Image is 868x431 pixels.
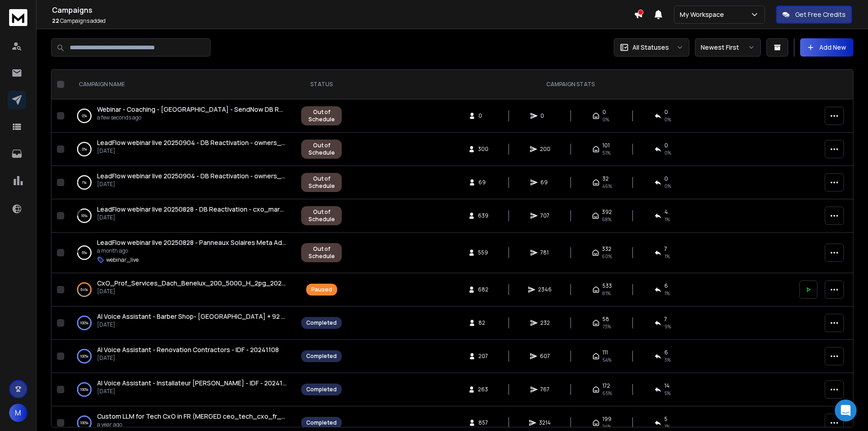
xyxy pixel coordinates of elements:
span: LeadFlow webinar live 20250828 - DB Reactivation - cxo_marketing_ads_france_11_50_1pg_5_10m_20240106 [97,205,433,213]
a: LeadFlow webinar live 20250904 - DB Reactivation - owners_bool_4_prof_training_coaching_1_10_new_... [97,171,287,181]
span: 68 % [602,216,611,223]
a: CxO_Prof_Services_Dach_Benelux_200_5000_H_2pg_20241205 [97,279,287,288]
a: AI Voice Assistant - Installateur [PERSON_NAME] - IDF - 20241107 [97,379,287,388]
td: 0%LeadFlow webinar live 20250904 - DB Reactivation - owners_bool_it_serv_consult_fr_11_50_202433[... [68,133,296,166]
div: Out of Schedule [306,245,337,260]
span: 0 % [664,182,671,190]
p: Get Free Credits [795,10,846,19]
div: Paused [311,286,332,293]
a: LeadFlow webinar live 20250828 - DB Reactivation - cxo_marketing_ads_france_11_50_1pg_5_10m_20240106 [97,205,287,214]
th: CAMPAIGN NAME [68,70,296,99]
span: 0 % [664,149,671,156]
td: 100%AI Voice Assistant - Installateur [PERSON_NAME] - IDF - 20241107[DATE] [68,373,296,406]
div: Out of Schedule [306,142,337,156]
span: 6 [664,349,668,356]
p: Campaigns added [52,17,634,25]
span: 392 [602,208,612,216]
span: 2346 [538,286,552,293]
span: LeadFlow webinar live 20250904 - DB Reactivation - owners_bool_it_serv_consult_fr_11_50_202433 [97,138,404,147]
span: 3214 [539,419,551,426]
span: 200 [540,145,550,153]
span: 3 % [664,356,671,363]
span: LeadFlow webinar live 20250904 - DB Reactivation - owners_bool_4_prof_training_coaching_1_10_new_... [97,171,462,180]
span: 32 [602,175,609,182]
div: Out of Schedule [306,208,337,223]
p: All Statuses [632,43,669,52]
span: 1 % [664,290,670,297]
span: 22 [52,17,59,25]
span: 207 [478,353,488,360]
td: 16%LeadFlow webinar live 20250828 - DB Reactivation - cxo_marketing_ads_france_11_50_1pg_5_10m_20... [68,199,296,233]
img: logo [9,9,27,26]
div: Completed [306,386,337,393]
span: 857 [478,419,488,426]
button: M [9,404,27,422]
span: 9 % [664,323,671,330]
span: 0 [664,142,668,149]
p: [DATE] [97,147,287,155]
span: 7 [664,316,667,323]
td: 1%LeadFlow webinar live 20250904 - DB Reactivation - owners_bool_4_prof_training_coaching_1_10_ne... [68,166,296,199]
td: 100%AI Voice Assistant - Renovation Contractors - IDF - 20241108[DATE] [68,340,296,373]
span: 0 [664,175,668,182]
span: 781 [540,249,550,256]
span: 111 [602,349,608,356]
td: 64%CxO_Prof_Services_Dach_Benelux_200_5000_H_2pg_20241205[DATE] [68,273,296,306]
p: 16 % [81,211,87,220]
span: 65 % [602,389,612,397]
p: [DATE] [97,288,287,295]
span: 199 [602,415,611,423]
td: 0%Webinar - Coaching - [GEOGRAPHIC_DATA] - SendNow DB Reactivation - 20250909a few seconds ago [68,99,296,133]
p: 100 % [80,385,88,394]
span: LeadFlow webinar live 20250828 - Panneaux Solaires Meta Ads Lib [97,238,295,247]
span: 767 [540,386,550,393]
span: 0 [664,109,668,116]
td: 100%AI Voice Assistant - Barber Shop- [GEOGRAPHIC_DATA] + 92 - 202411 12-25[DATE] [68,306,296,340]
span: 14 [664,382,670,389]
span: 58 [602,316,609,323]
span: AI Voice Assistant - Renovation Contractors - IDF - 20241108 [97,345,279,354]
div: Completed [306,319,337,327]
p: 100 % [80,418,88,427]
span: AI Voice Assistant - Barber Shop- [GEOGRAPHIC_DATA] + 92 - 202411 12-25 [97,312,324,321]
span: 69 [540,179,550,186]
span: 1 % [664,423,670,430]
span: 5 [664,415,668,423]
span: 7 [664,245,667,253]
div: Completed [306,353,337,360]
p: My Workspace [680,10,728,19]
span: 82 [478,319,488,327]
button: Newest First [695,38,761,57]
span: 263 [478,386,488,393]
div: Out of Schedule [306,109,337,123]
p: [DATE] [97,388,287,395]
span: 607 [540,353,550,360]
span: 0 [478,112,488,119]
span: 707 [540,212,550,219]
p: 0 % [82,145,87,154]
p: a year ago [97,421,287,428]
span: 81 % [602,290,611,297]
span: 6 [664,282,668,290]
span: 172 [602,382,610,389]
span: 533 [602,282,612,290]
span: 559 [478,249,488,256]
p: [DATE] [97,181,287,188]
span: 0 [540,112,550,119]
p: webinar_live [106,256,139,264]
p: 1 % [82,178,87,187]
span: 54 % [602,356,611,363]
th: STATUS [296,70,347,99]
a: LeadFlow webinar live 20250828 - Panneaux Solaires Meta Ads Lib [97,238,287,247]
span: 639 [478,212,488,219]
span: 51 % [602,149,611,156]
span: 682 [478,286,488,293]
p: a few seconds ago [97,114,287,121]
span: Webinar - Coaching - [GEOGRAPHIC_DATA] - SendNow DB Reactivation - 20250909 [97,105,350,114]
div: Out of Schedule [306,175,337,190]
p: [DATE] [97,214,287,221]
a: AI Voice Assistant - Barber Shop- [GEOGRAPHIC_DATA] + 92 - 202411 12-25 [97,312,287,321]
span: 73 % [602,323,611,330]
button: Add New [800,38,853,57]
